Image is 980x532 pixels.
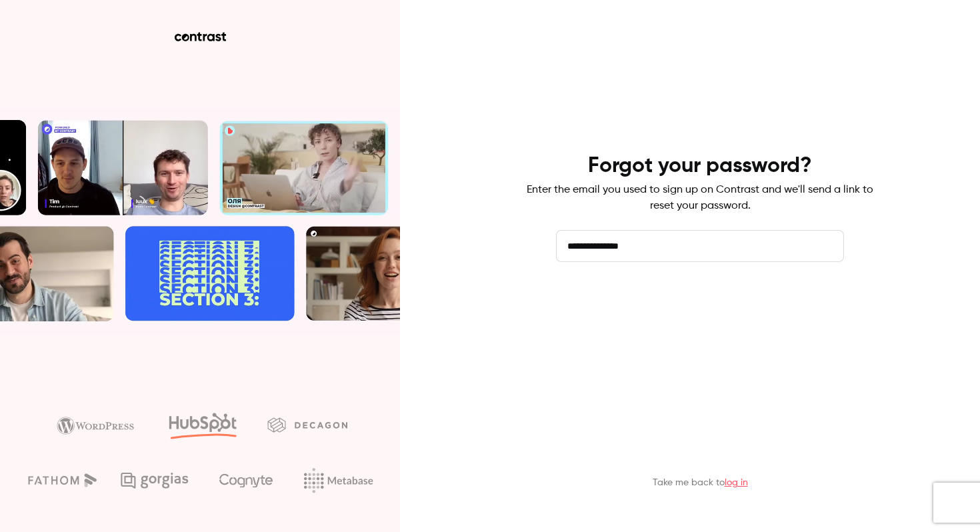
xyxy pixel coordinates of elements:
button: Send reset email [556,283,844,315]
p: Take me back to [653,476,748,489]
p: Enter the email you used to sign up on Contrast and we'll send a link to reset your password. [527,182,873,214]
h4: Forgot your password? [588,153,812,179]
img: decagon [267,417,347,432]
a: log in [725,478,748,487]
